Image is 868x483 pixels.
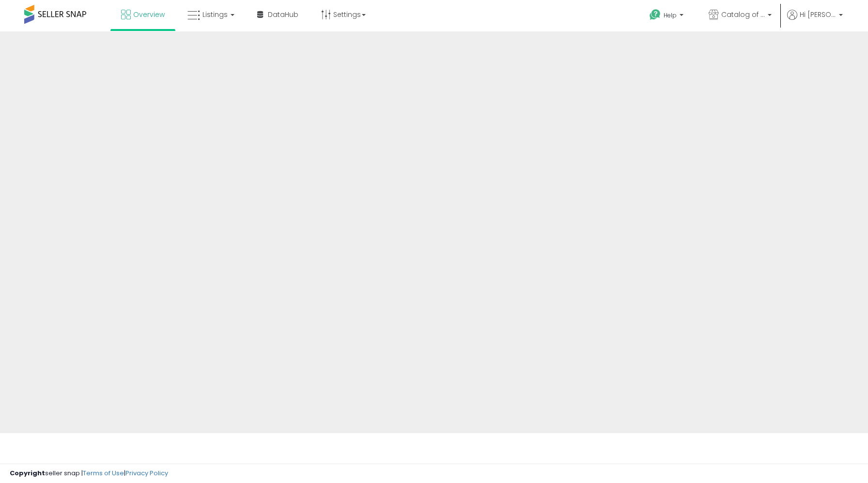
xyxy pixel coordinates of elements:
[133,10,165,19] span: Overview
[664,11,677,19] span: Help
[721,10,765,19] span: Catalog of Awesome
[642,1,693,31] a: Help
[649,9,661,21] i: Get Help
[787,10,843,31] a: Hi [PERSON_NAME]
[800,10,836,19] span: Hi [PERSON_NAME]
[202,10,228,19] span: Listings
[268,10,298,19] span: DataHub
